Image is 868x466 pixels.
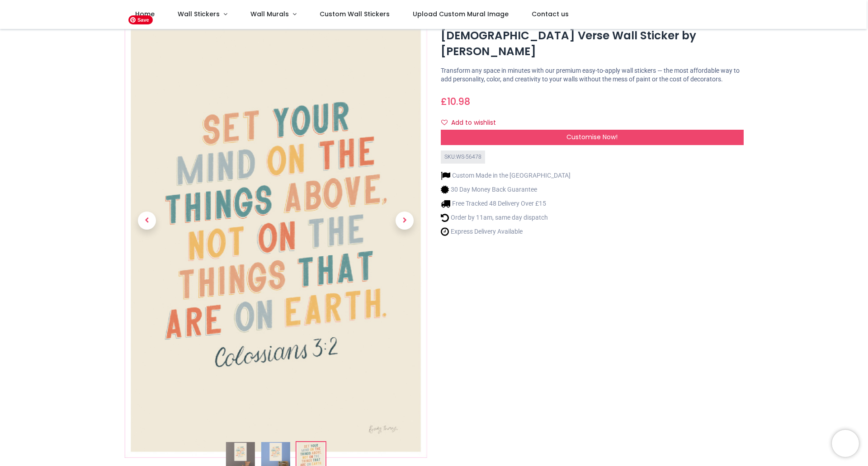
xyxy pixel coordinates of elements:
a: Next [382,74,427,367]
span: £ [441,95,470,108]
span: Custom Wall Stickers [320,9,390,19]
iframe: Brevo live chat [832,430,859,457]
li: Custom Made in the [GEOGRAPHIC_DATA] [441,171,571,180]
img: WS-56478-03 [124,11,427,458]
a: Previous [124,74,170,367]
div: SKU: WS-56478 [441,151,485,164]
span: Home [135,9,155,19]
span: 10.98 [447,95,470,108]
h1: Set Your Mind on the Things Above [DEMOGRAPHIC_DATA] Verse Wall Sticker by [PERSON_NAME] [441,13,744,59]
span: Previous [138,212,156,230]
li: Express Delivery Available [441,227,571,236]
span: Upload Custom Mural Image [413,9,509,19]
span: Next [396,212,414,230]
li: 30 Day Money Back Guarantee [441,185,571,194]
p: Transform any space in minutes with our premium easy-to-apply wall stickers — the most affordable... [441,66,744,84]
span: Contact us [532,9,569,19]
li: Order by 11am, same day dispatch [441,213,571,222]
button: Add to wishlistAdd to wishlist [441,115,504,131]
span: Wall Murals [250,9,289,19]
span: Wall Stickers [178,9,220,19]
span: Save [128,15,153,24]
li: Free Tracked 48 Delivery Over £15 [441,199,571,208]
i: Add to wishlist [441,119,448,126]
span: Customise Now! [566,132,618,141]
